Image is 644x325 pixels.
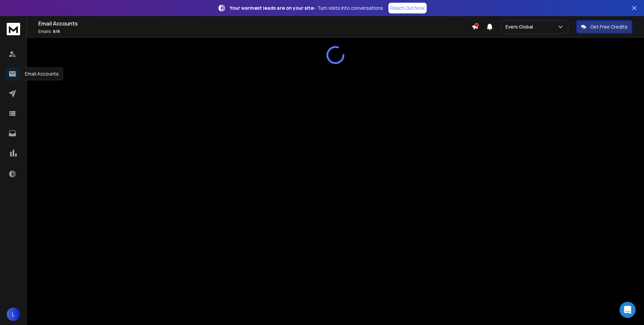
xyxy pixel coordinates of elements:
strong: Your warmest leads are on your site [230,5,314,11]
button: L [7,308,20,321]
span: 6 / 6 [53,29,60,34]
div: Email Accounts [20,67,63,80]
p: Reach Out Now [390,5,425,11]
p: – Turn visits into conversations [230,5,383,11]
button: Get Free Credits [576,20,632,34]
h1: Email Accounts [38,19,472,28]
a: Reach Out Now [388,3,427,13]
p: Get Free Credits [590,24,628,30]
div: Open Intercom Messenger [620,302,636,318]
p: Evers Global [505,24,536,30]
p: Emails : [38,29,472,34]
img: logo [7,23,20,35]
